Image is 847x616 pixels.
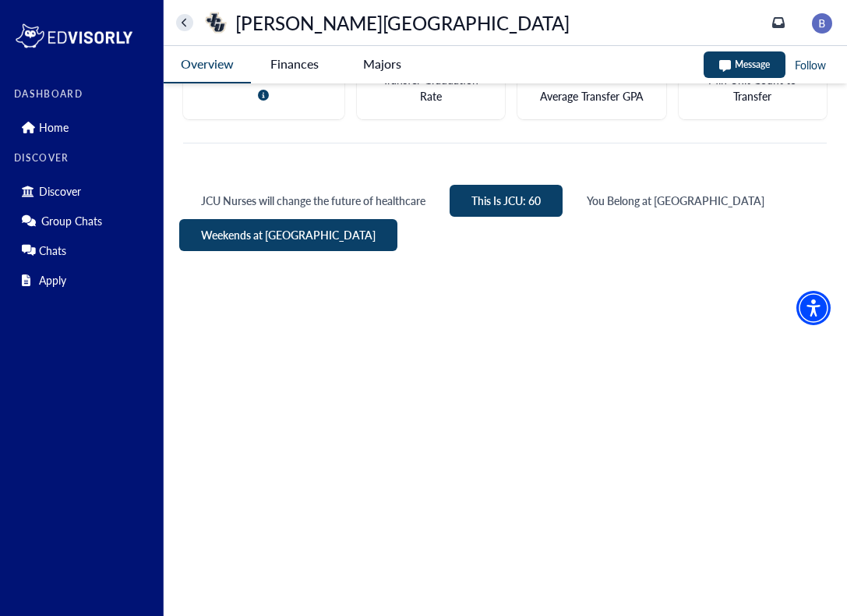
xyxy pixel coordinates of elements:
[565,185,786,217] button: You Belong at [GEOGRAPHIC_DATA]
[41,214,102,228] p: Group Chats
[14,20,134,51] img: logo
[450,185,563,217] button: This Is JCU: 60
[540,88,644,104] span: Average Transfer GPA
[39,274,66,287] p: Apply
[251,46,338,82] button: Finances
[812,13,832,34] img: image
[772,16,785,29] a: inbox
[338,46,425,82] button: Majors
[14,208,154,233] div: Group Chats
[235,14,570,31] p: [PERSON_NAME][GEOGRAPHIC_DATA]
[793,55,828,75] button: Follow
[256,85,270,104] button: circle-info
[796,291,831,325] div: Accessibility Menu
[164,46,251,83] button: Overview
[203,10,228,35] img: universityName
[179,219,397,251] button: Weekends at [GEOGRAPHIC_DATA]
[14,153,154,164] label: DISCOVER
[14,267,154,292] div: Apply
[704,51,785,78] button: Message
[176,14,193,31] button: home
[39,185,81,198] p: Discover
[14,89,154,100] label: DASHBOARD
[179,185,447,217] button: JCU Nurses will change the future of healthcare
[14,179,154,204] div: Discover
[39,244,66,257] p: Chats
[14,115,154,140] div: Home
[39,121,69,134] p: Home
[696,72,810,104] span: Min Unit Count to Transfer
[374,72,489,104] span: Transfer Graduation Rate
[14,238,154,263] div: Chats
